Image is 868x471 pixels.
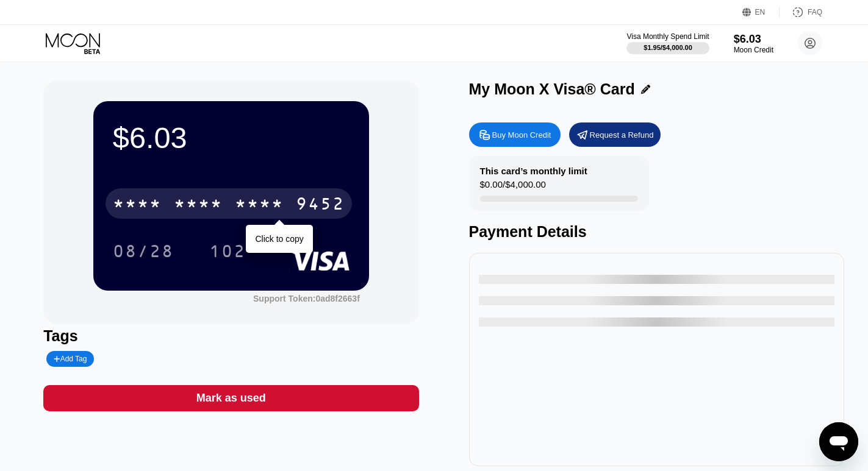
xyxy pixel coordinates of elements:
div: 102 [209,243,246,263]
div: Tags [43,327,418,345]
div: This card’s monthly limit [480,166,587,176]
div: EN [742,6,780,18]
div: EN [755,8,766,16]
div: $6.03Moon Credit [734,33,773,54]
div: FAQ [780,6,822,18]
div: Support Token:0ad8f2663f [253,294,360,303]
div: 08/28 [104,236,183,266]
div: Moon Credit [734,46,773,54]
div: 08/28 [113,243,174,263]
div: Payment Details [469,223,844,241]
div: My Moon X Visa® Card [469,80,635,98]
div: Buy Moon Credit [492,130,551,140]
div: Add Tag [46,351,94,367]
div: Request a Refund [569,122,661,147]
div: $6.03 [113,121,350,155]
div: FAQ [808,8,822,16]
div: $1.95 / $4,000.00 [644,44,692,51]
div: $0.00 / $4,000.00 [480,179,546,196]
div: Buy Moon Credit [469,122,561,147]
div: Click to copy [255,234,303,244]
div: Add Tag [54,355,87,363]
iframe: Nút để khởi chạy cửa sổ nhắn tin [819,422,858,461]
div: Mark as used [196,391,266,405]
div: Request a Refund [590,130,654,140]
div: Visa Monthly Spend Limit$1.95/$4,000.00 [626,32,709,54]
div: $6.03 [734,33,773,46]
div: 9452 [296,196,345,215]
div: 102 [200,236,255,266]
div: Visa Monthly Spend Limit [626,32,709,41]
div: Support Token: 0ad8f2663f [253,294,360,303]
div: Mark as used [43,385,418,411]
